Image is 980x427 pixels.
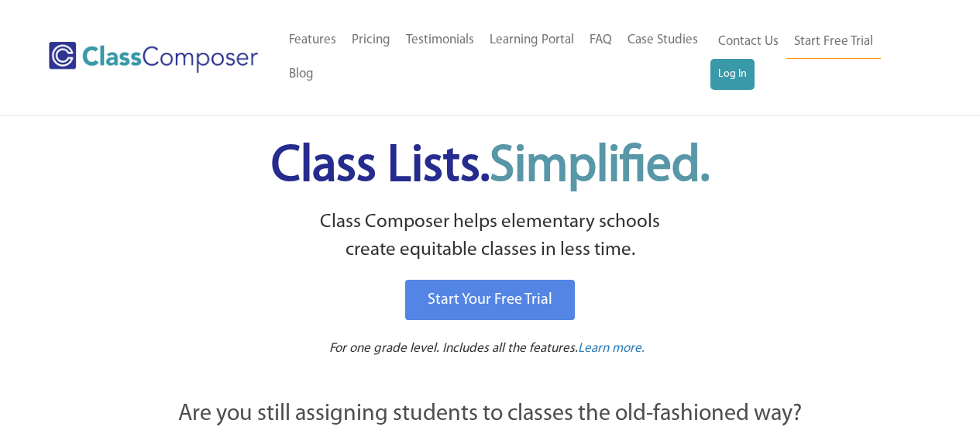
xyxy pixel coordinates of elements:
[578,342,645,355] span: Learn more.
[49,42,258,73] img: Class Composer
[428,292,552,308] span: Start Your Free Trial
[405,280,575,320] a: Start Your Free Trial
[620,23,706,57] a: Case Studies
[710,25,920,90] nav: Header Menu
[482,23,582,57] a: Learning Portal
[271,142,710,192] span: Class Lists.
[281,57,322,91] a: Blog
[578,339,645,359] a: Learn more.
[582,23,620,57] a: FAQ
[710,59,755,90] a: Log In
[281,23,710,91] nav: Header Menu
[710,25,786,59] a: Contact Us
[93,208,888,265] p: Class Composer helps elementary schools create equitable classes in less time.
[490,142,710,192] span: Simplified.
[786,25,881,60] a: Start Free Trial
[281,23,344,57] a: Features
[344,23,398,57] a: Pricing
[329,342,578,355] span: For one grade level. Includes all the features.
[398,23,482,57] a: Testimonials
